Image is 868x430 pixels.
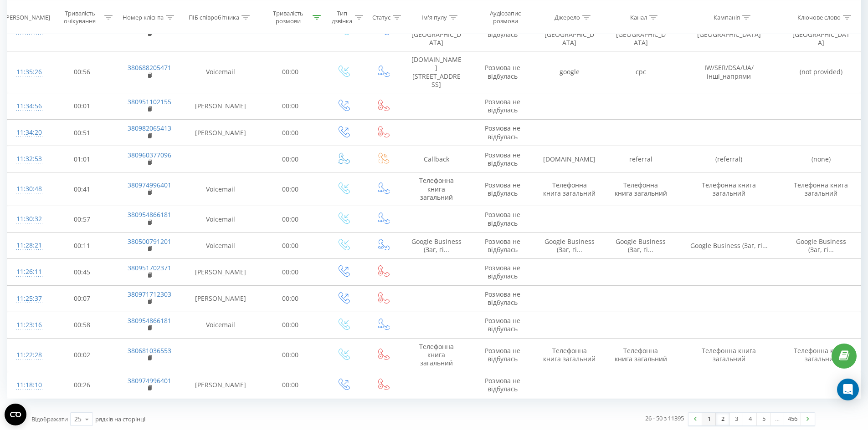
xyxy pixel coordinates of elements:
[16,346,40,364] div: 11:22:28
[714,13,740,21] div: Кампанія
[184,206,257,233] td: Voicemail
[128,237,171,246] a: 380500791201
[534,338,605,372] td: Телефонна книга загальний
[266,10,311,25] div: Тривалість розмови
[485,237,520,254] span: Розмова не відбулась
[534,146,605,172] td: [DOMAIN_NAME]
[128,210,171,219] a: 380954866181
[630,13,647,21] div: Канал
[257,285,324,312] td: 00:00
[49,120,115,146] td: 00:51
[605,51,676,93] td: cpc
[257,312,324,338] td: 00:00
[757,413,770,425] a: 5
[770,413,784,425] div: …
[16,150,40,168] div: 11:32:53
[729,413,743,425] a: 3
[485,263,520,280] span: Розмова не відбулась
[128,316,171,325] a: 380954866181
[16,63,40,81] div: 11:35:26
[57,10,103,25] div: Тривалість очікування
[485,124,520,141] span: Розмова не відбулась
[257,172,324,206] td: 00:00
[184,120,257,146] td: [PERSON_NAME]
[485,346,520,363] span: Розмова не відбулась
[16,316,40,334] div: 11:23:16
[411,237,462,254] span: Google Business (Заг, гі...
[95,415,145,423] span: рядків на сторінці
[402,146,471,172] td: Callback
[4,13,50,21] div: [PERSON_NAME]
[128,151,171,159] a: 380960377096
[31,415,68,423] span: Відображати
[485,290,520,307] span: Розмова не відбулась
[257,372,324,398] td: 00:00
[485,181,520,197] span: Розмова не відбулась
[257,120,324,146] td: 00:00
[743,413,757,425] a: 4
[49,259,115,285] td: 00:45
[716,413,729,425] a: 2
[128,181,171,189] a: 380974996401
[372,13,390,21] div: Статус
[16,263,40,281] div: 11:26:11
[74,415,82,424] div: 25
[184,51,257,93] td: Voicemail
[16,210,40,228] div: 11:30:32
[781,172,861,206] td: Телефонна книга загальний
[16,237,40,254] div: 11:28:21
[184,172,257,206] td: Voicemail
[16,376,40,394] div: 11:18:10
[544,237,595,254] span: Google Business (Заг, гі...
[128,290,171,298] a: 380971712303
[49,233,115,259] td: 00:11
[184,93,257,119] td: [PERSON_NAME]
[184,312,257,338] td: Voicemail
[49,51,115,93] td: 00:56
[184,372,257,398] td: [PERSON_NAME]
[257,259,324,285] td: 00:00
[257,93,324,119] td: 00:00
[16,97,40,115] div: 11:34:56
[676,338,781,372] td: Телефонна книга загальний
[189,13,239,21] div: ПІБ співробітника
[605,338,676,372] td: Телефонна книга загальний
[702,413,716,425] a: 1
[49,372,115,398] td: 00:26
[16,290,40,308] div: 11:25:37
[605,146,676,172] td: referral
[49,172,115,206] td: 00:41
[257,233,324,259] td: 00:00
[555,13,580,21] div: Джерело
[331,10,353,25] div: Тип дзвінка
[616,237,666,254] span: Google Business (Заг, гі...
[257,51,324,93] td: 00:00
[485,316,520,333] span: Розмова не відбулась
[485,151,520,167] span: Розмова не відбулась
[781,146,861,172] td: (none)
[485,376,520,393] span: Розмова не відбулась
[128,124,171,132] a: 380982065413
[16,180,40,198] div: 11:30:48
[49,285,115,312] td: 00:07
[257,338,324,372] td: 00:00
[402,338,471,372] td: Телефонна книга загальний
[49,93,115,119] td: 00:01
[128,263,171,272] a: 380951702371
[784,413,801,425] a: 456
[402,51,471,93] td: [DOMAIN_NAME] [STREET_ADDRESS]
[781,338,861,372] td: Телефонна книга загальний
[128,376,171,385] a: 380974996401
[184,233,257,259] td: Voicemail
[421,13,447,21] div: Ім'я пулу
[257,206,324,233] td: 00:00
[49,146,115,172] td: 01:01
[49,312,115,338] td: 00:58
[128,346,171,355] a: 380681036553
[402,172,471,206] td: Телефонна книга загальний
[123,13,164,21] div: Номер клієнта
[5,404,26,425] button: Open CMP widget
[16,124,40,142] div: 11:34:20
[128,63,171,72] a: 380688205471
[184,285,257,312] td: [PERSON_NAME]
